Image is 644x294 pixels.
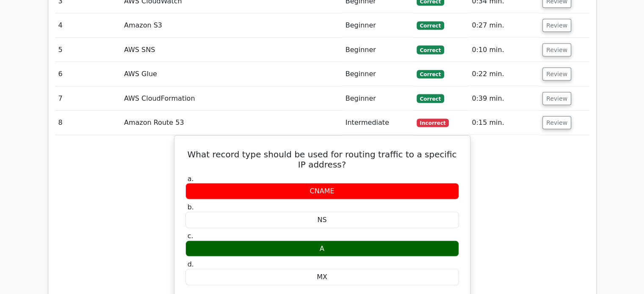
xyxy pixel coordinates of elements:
td: Intermediate [342,111,413,135]
span: Incorrect [417,119,449,127]
td: AWS CloudFormation [121,87,342,111]
td: 0:15 min. [468,111,539,135]
td: 8 [55,111,121,135]
td: Beginner [342,87,413,111]
div: MX [185,269,459,286]
h5: What record type should be used for routing traffic to a specific IP address? [185,149,460,170]
td: AWS Glue [121,62,342,86]
div: CNAME [185,183,459,200]
span: Correct [417,22,444,30]
td: 4 [55,14,121,38]
span: Correct [417,46,444,54]
button: Review [542,19,571,32]
td: 5 [55,38,121,62]
td: Beginner [342,38,413,62]
button: Review [542,68,571,81]
button: Review [542,116,571,129]
td: 0:39 min. [468,87,539,111]
td: 0:27 min. [468,14,539,38]
span: a. [188,175,194,183]
td: Beginner [342,62,413,86]
span: d. [188,260,194,268]
button: Review [542,92,571,105]
div: A [185,241,459,257]
span: b. [188,203,194,211]
span: c. [188,232,193,240]
span: Correct [417,70,444,79]
td: Amazon Route 53 [121,111,342,135]
span: Correct [417,94,444,103]
button: Review [542,44,571,57]
td: 7 [55,87,121,111]
td: AWS SNS [121,38,342,62]
td: 0:22 min. [468,62,539,86]
td: Beginner [342,14,413,38]
td: 0:10 min. [468,38,539,62]
div: NS [185,212,459,228]
td: 6 [55,62,121,86]
td: Amazon S3 [121,14,342,38]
